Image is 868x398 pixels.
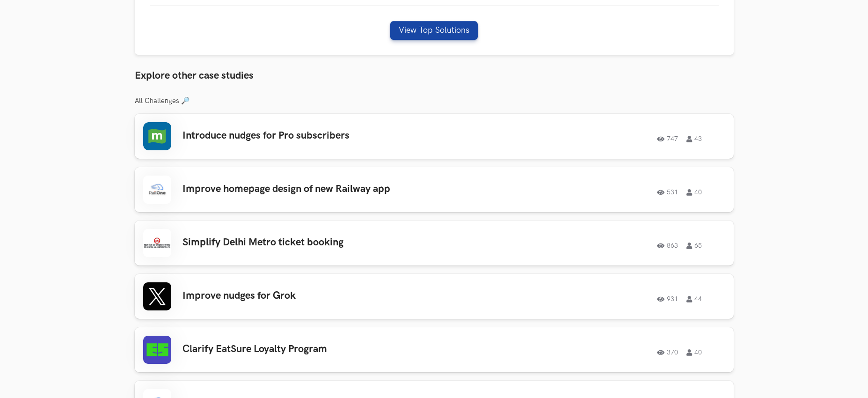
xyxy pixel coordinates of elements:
[657,189,678,196] span: 531
[657,296,678,302] span: 931
[182,236,448,249] h3: Simplify Delhi Metro ticket booking
[686,136,702,142] span: 43
[390,21,478,40] button: View Top Solutions
[135,327,734,372] a: Clarify EatSure Loyalty Program37040
[182,183,448,195] h3: Improve homepage design of new Railway app
[135,97,734,105] h3: All Challenges 🔎
[135,221,734,265] a: Simplify Delhi Metro ticket booking86365
[686,296,702,302] span: 44
[657,136,678,142] span: 747
[182,130,448,142] h3: Introduce nudges for Pro subscribers
[182,343,448,355] h3: Clarify EatSure Loyalty Program
[182,290,448,302] h3: Improve nudges for Grok
[657,349,678,356] span: 370
[686,189,702,196] span: 40
[135,114,734,159] a: Introduce nudges for Pro subscribers74743
[686,243,702,249] span: 65
[657,243,678,249] span: 863
[135,274,734,319] a: Improve nudges for Grok93144
[135,70,734,82] h3: Explore other case studies
[686,349,702,356] span: 40
[135,167,734,212] a: Improve homepage design of new Railway app53140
